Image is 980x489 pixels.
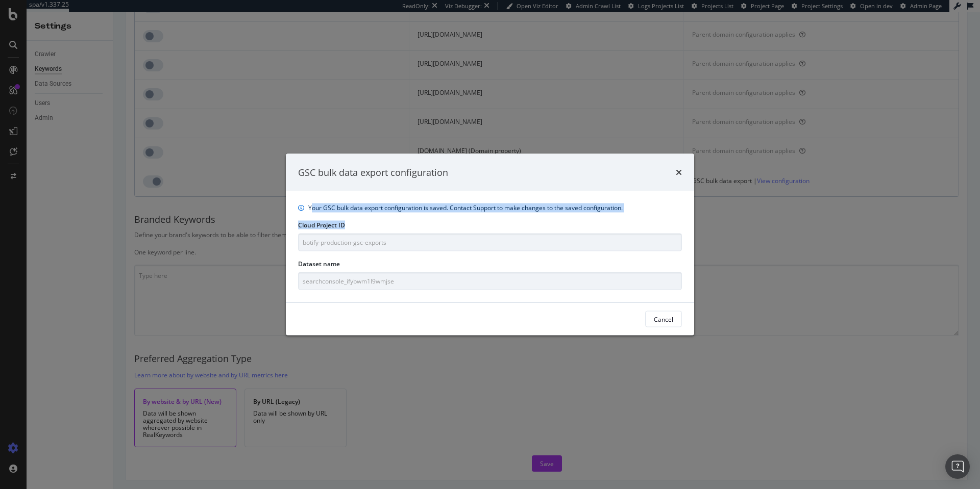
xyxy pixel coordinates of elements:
div: Cancel [654,315,673,323]
div: info banner [298,203,682,213]
div: Your GSC bulk data export configuration is saved. Contact Support to make changes to the saved co... [308,203,623,213]
div: modal [286,153,694,336]
label: Cloud Project ID [298,221,345,229]
div: times [676,166,682,179]
div: GSC bulk data export configuration [298,166,448,179]
input: Type here [298,234,682,251]
button: Cancel [645,311,682,327]
label: Dataset name [298,260,340,268]
input: Type here [298,272,682,290]
div: Open Intercom Messenger [945,454,970,479]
